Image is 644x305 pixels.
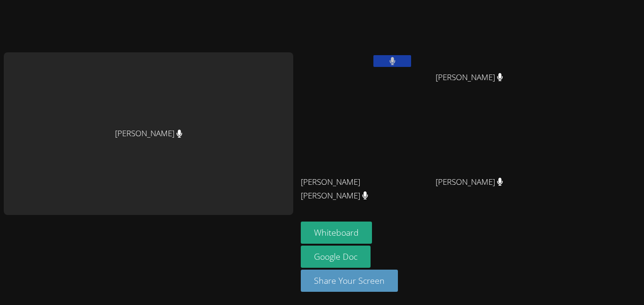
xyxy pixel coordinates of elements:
[301,222,372,244] button: Whiteboard
[436,71,503,84] span: [PERSON_NAME]
[301,246,371,268] a: Google Doc
[301,175,405,203] span: [PERSON_NAME] [PERSON_NAME]
[436,175,503,189] span: [PERSON_NAME]
[4,52,293,215] div: [PERSON_NAME]
[301,270,398,292] button: Share Your Screen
